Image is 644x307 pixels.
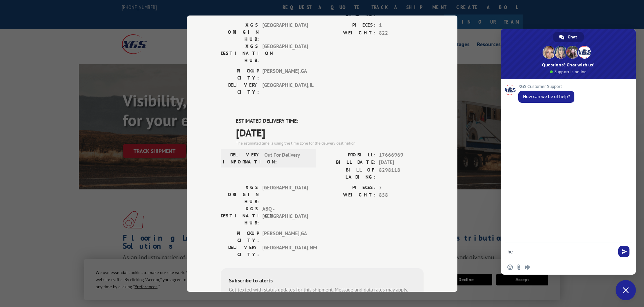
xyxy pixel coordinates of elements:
label: PICKUP CITY: [221,67,259,82]
label: XGS ORIGIN HUB: [221,184,259,205]
span: [PERSON_NAME] , GA [262,67,308,82]
div: The estimated time is using the time zone for the delivery destination. [236,140,424,146]
label: PROBILL: [322,151,376,159]
span: How can we be of help? [523,94,570,99]
span: Audio message [525,265,530,270]
label: BILL OF LADING: [322,166,376,180]
label: PICKUP CITY: [221,229,259,244]
span: 1 [379,22,424,29]
label: XGS ORIGIN HUB: [221,22,259,43]
label: PIECES: [322,22,376,29]
span: [GEOGRAPHIC_DATA] , NM [262,244,308,258]
label: DELIVERY CITY: [221,244,259,258]
label: WEIGHT: [322,191,376,199]
span: Chat [568,32,577,42]
span: 7 [379,184,424,191]
label: XGS DESTINATION HUB: [221,43,259,64]
label: BILL OF LADING: [322,4,376,18]
div: Chat [553,32,584,42]
div: Subscribe to alerts [229,276,415,286]
label: WEIGHT: [322,29,376,37]
label: DELIVERY INFORMATION: [223,151,261,165]
span: [DATE] [379,159,424,166]
span: Out For Delivery [264,151,310,165]
div: Get texted with status updates for this shipment. Message and data rates may apply. Message frequ... [229,286,415,301]
div: Close chat [616,280,636,300]
span: 8298118 [379,166,424,180]
span: Send [618,246,629,257]
textarea: Compose your message... [507,249,614,255]
span: 8298118 [379,4,424,18]
span: [GEOGRAPHIC_DATA] [262,184,308,205]
label: PIECES: [322,184,376,191]
span: [DATE] [236,125,424,140]
span: 858 [379,191,424,199]
label: XGS DESTINATION HUB: [221,205,259,226]
span: ABQ - [GEOGRAPHIC_DATA] [262,205,308,226]
label: BILL DATE: [322,159,376,166]
span: [PERSON_NAME] , GA [262,229,308,244]
span: 17666969 [379,151,424,159]
span: Send a file [516,265,522,270]
span: 822 [379,29,424,37]
label: DELIVERY CITY: [221,82,259,96]
label: ESTIMATED DELIVERY TIME: [236,117,424,125]
span: Insert an emoji [507,265,513,270]
span: XGS Customer Support [518,84,574,89]
span: [GEOGRAPHIC_DATA] [262,22,308,43]
span: [GEOGRAPHIC_DATA] , IL [262,82,308,96]
span: [GEOGRAPHIC_DATA] [262,43,308,64]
